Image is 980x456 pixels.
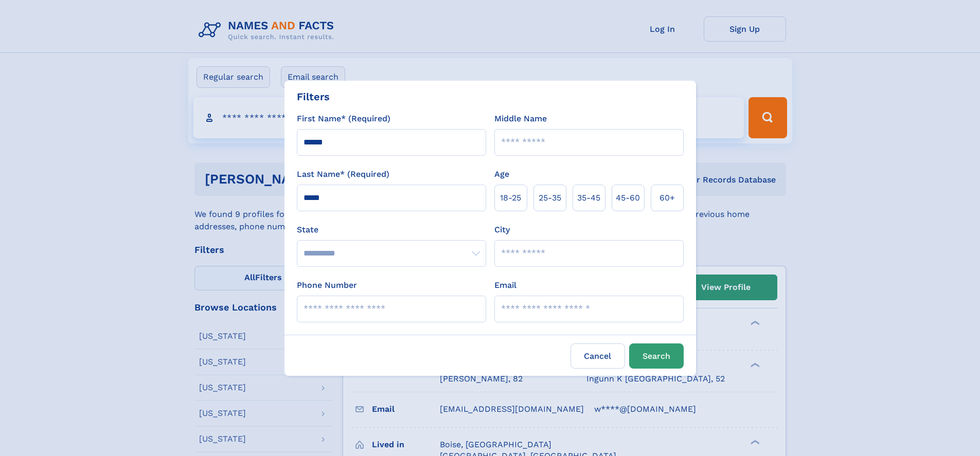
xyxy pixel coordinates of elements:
[297,168,389,180] label: Last Name* (Required)
[571,343,625,369] label: Cancel
[660,192,675,204] span: 60+
[629,343,684,369] button: Search
[494,168,509,180] label: Age
[494,224,510,236] label: City
[616,192,640,204] span: 45‑60
[539,192,561,204] span: 25‑35
[297,279,357,291] label: Phone Number
[297,89,330,104] div: Filters
[297,113,390,125] label: First Name* (Required)
[494,113,547,125] label: Middle Name
[297,224,486,236] label: State
[577,192,600,204] span: 35‑45
[494,279,516,291] label: Email
[500,192,521,204] span: 18‑25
